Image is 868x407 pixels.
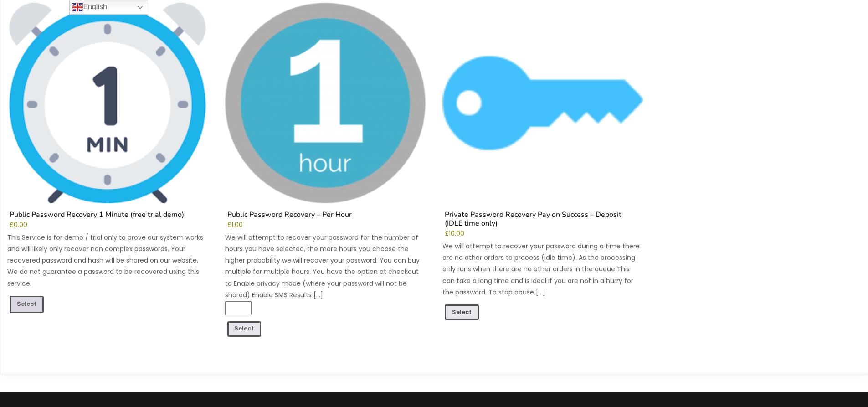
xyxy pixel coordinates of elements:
[442,211,643,230] h2: Private Password Recovery Pay on Success – Deposit (IDLE time only)
[225,3,426,203] img: Public Password Recovery - Per Hour
[442,241,643,298] p: We will attempt to recover your password during a time there are no other orders to process (idle...
[7,3,208,203] img: Public Password Recovery 1 Minute (free trial demo)
[442,3,643,203] img: Private Password Recovery Pay on Success - Deposit (IDLE time only)
[10,221,14,229] span: £
[225,3,426,222] a: Public Password Recovery – Per Hour
[7,211,208,222] h2: Public Password Recovery 1 Minute (free trial demo)
[442,3,643,231] a: Private Password Recovery Pay on Success – Deposit (IDLE time only)
[225,211,426,222] h2: Public Password Recovery – Per Hour
[10,221,27,229] bdi: 0.00
[7,3,208,222] a: Public Password Recovery 1 Minute (free trial demo)
[445,229,449,238] span: £
[72,2,83,13] img: en
[225,232,426,301] p: We will attempt to recover your password for the number of hours you have selected, the more hour...
[227,221,243,229] bdi: 1.00
[227,321,262,337] a: Add to cart: “Public Password Recovery - Per Hour”
[225,301,252,315] input: Product quantity
[227,221,231,229] span: £
[445,304,479,320] a: Add to cart: “Private Password Recovery Pay on Success - Deposit (IDLE time only)”
[7,232,208,289] p: This Service is for demo / trial only to prove our system works and will likely only recover non ...
[10,296,44,313] a: Read more about “Public Password Recovery 1 Minute (free trial demo)”
[445,229,464,238] bdi: 10.00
